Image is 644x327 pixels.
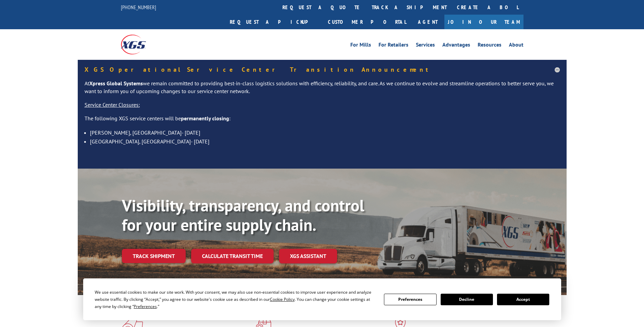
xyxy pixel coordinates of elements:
[85,115,560,128] p: The following XGS service centers will be :
[441,294,493,305] button: Decline
[379,42,408,50] a: For Retailers
[90,128,560,137] li: [PERSON_NAME], [GEOGRAPHIC_DATA]- [DATE]
[85,101,140,108] u: Service Center Closures:
[497,294,549,305] button: Accept
[121,4,156,11] a: [PHONE_NUMBER]
[384,294,436,305] button: Preferences
[122,195,364,236] b: Visibility, transparency, and control for your entire supply chain.
[85,80,560,101] p: At we remain committed to providing best-in-class logistics solutions with efficiency, reliabilit...
[444,15,523,29] a: Join Our Team
[323,15,411,29] a: Customer Portal
[122,249,186,263] a: Track shipment
[279,249,337,263] a: XGS ASSISTANT
[85,67,560,73] h5: XGS Operational Service Center Transition Announcement
[442,42,470,50] a: Advantages
[83,278,561,320] div: Cookie Consent Prompt
[90,137,560,146] li: [GEOGRAPHIC_DATA], [GEOGRAPHIC_DATA]- [DATE]
[134,304,157,309] span: Preferences
[350,42,371,50] a: For Mills
[411,15,444,29] a: Agent
[89,80,143,87] strong: Xpress Global Systems
[478,42,501,50] a: Resources
[270,296,295,302] span: Cookie Policy
[95,289,376,310] div: We use essential cookies to make our site work. With your consent, we may also use non-essential ...
[416,42,435,50] a: Services
[181,115,229,122] strong: permanently closing
[509,42,523,50] a: About
[225,15,323,29] a: Request a pickup
[191,249,274,263] a: Calculate transit time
